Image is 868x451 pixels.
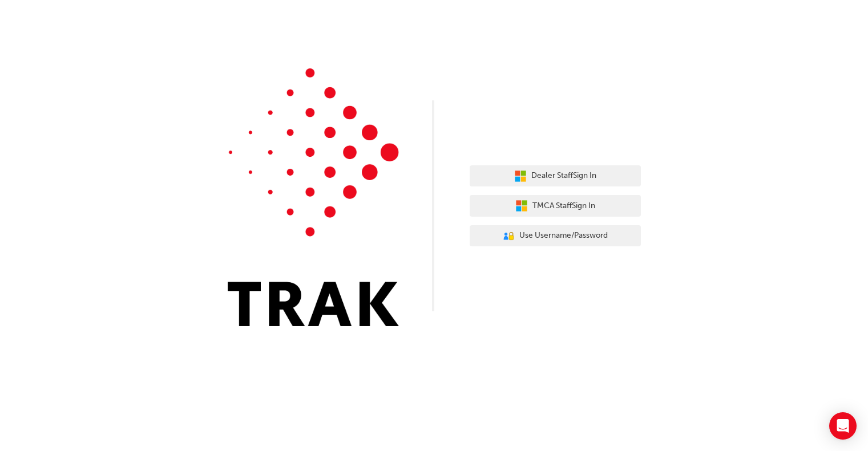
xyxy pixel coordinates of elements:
button: Dealer StaffSign In [470,165,641,187]
button: Use Username/Password [470,225,641,247]
span: TMCA Staff Sign In [532,200,595,213]
button: TMCA StaffSign In [470,195,641,217]
div: Open Intercom Messenger [829,412,857,440]
img: Trak [228,68,399,326]
span: Dealer Staff Sign In [531,169,596,182]
span: Use Username/Password [519,229,608,242]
